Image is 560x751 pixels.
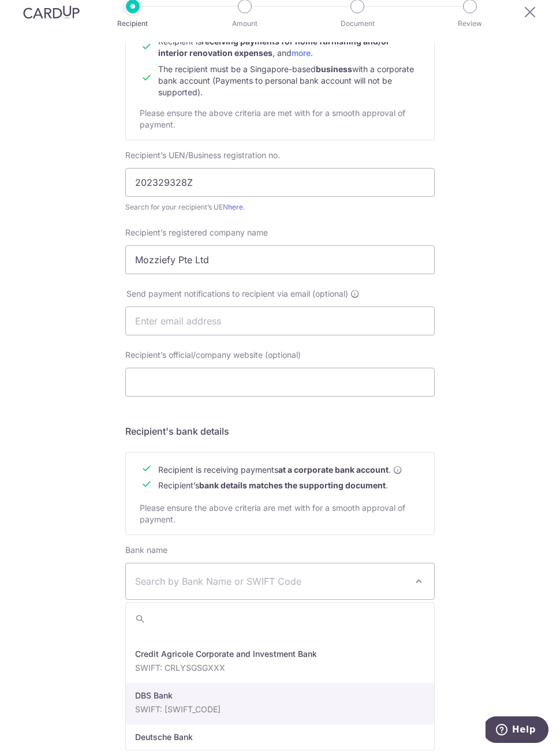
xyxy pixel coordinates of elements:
[125,201,435,213] div: Search for your recipient’s UEN .
[125,544,167,556] label: Bank name
[158,464,402,476] span: Recipient is receiving payments .
[27,8,50,18] span: Help
[140,503,405,524] span: Please ensure the above criteria are met with for a smooth approval of payment.
[125,150,280,160] span: Recipient’s UEN/Business registration no.
[228,203,243,211] a: here
[135,704,425,715] p: SWIFT: [SWIFT_CODE]
[135,662,425,674] p: SWIFT: CRLYSGSGXXX
[278,464,389,476] b: at a corporate bank account
[212,18,277,29] p: Amount
[135,648,425,660] p: Credit Agricole Corporate and Investment Bank
[292,48,311,58] a: more
[126,288,348,300] span: Send payment notifications to recipient via email (optional)
[125,424,435,438] h5: Recipient's bank details
[23,5,80,19] img: CardUp
[199,480,386,490] b: bank details matches the supporting document
[140,108,405,129] span: Please ensure the above criteria are met with for a smooth approval of payment.
[125,307,435,335] input: Enter email address
[486,716,548,745] iframe: Opens a widget where you can find more information
[316,64,352,74] b: business
[158,64,414,97] span: The recipient must be a Singapore-based with a corporate bank account (Payments to personal bank ...
[135,731,425,743] p: Deutsche Bank
[438,18,502,29] p: Review
[125,227,268,237] span: Recipient’s registered company name
[100,18,165,29] p: Recipient
[158,480,388,490] span: Recipient’s .
[125,349,301,361] label: Recipient’s official/company website (optional)
[135,690,425,701] p: DBS Bank
[135,574,406,588] span: Search by Bank Name or SWIFT Code
[325,18,390,29] p: Document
